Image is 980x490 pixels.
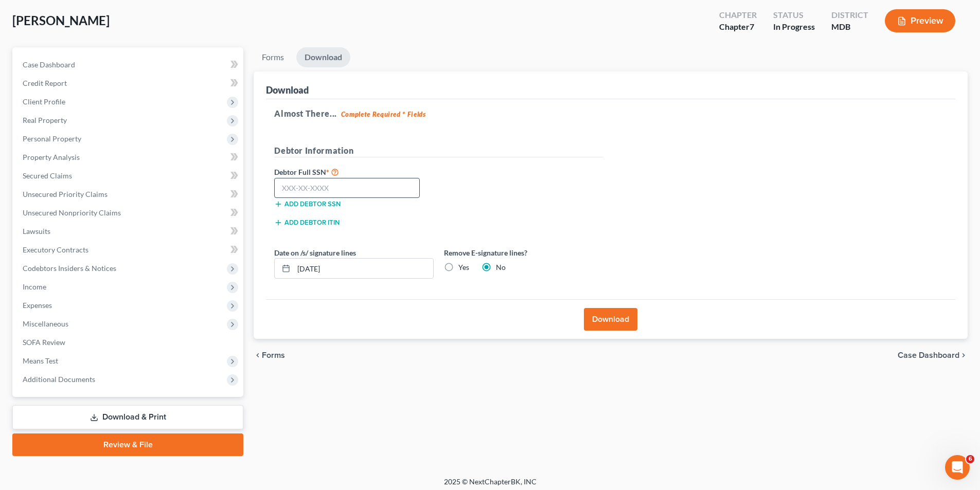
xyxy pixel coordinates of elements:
div: Status [773,9,815,21]
a: Unsecured Priority Claims [14,185,243,204]
span: Lawsuits [23,227,50,235]
span: Income [23,282,46,291]
span: Real Property [23,116,67,124]
span: [PERSON_NAME] [12,13,110,28]
div: District [831,9,868,21]
a: Download & Print [12,405,243,429]
a: Download [296,47,350,67]
button: chevron_left Forms [254,351,299,359]
label: No [496,262,506,273]
h5: Debtor Information [274,144,603,157]
span: Executory Contracts [23,245,88,254]
label: Yes [458,262,469,273]
span: Forms [262,351,285,359]
div: MDB [831,21,868,33]
a: Case Dashboard chevron_right [898,351,968,359]
i: chevron_left [254,351,262,359]
span: Means Test [23,356,58,365]
span: SOFA Review [23,338,65,347]
a: SOFA Review [14,333,243,352]
a: Forms [254,47,292,67]
div: Chapter [719,9,757,21]
label: Remove E-signature lines? [444,247,603,258]
span: Credit Report [23,79,67,87]
i: chevron_right [959,351,968,359]
input: XXX-XX-XXXX [274,178,420,198]
button: Preview [885,9,955,32]
a: Case Dashboard [14,56,243,74]
button: Add debtor SSN [274,200,341,208]
iframe: Intercom live chat [945,455,970,480]
button: Add debtor ITIN [274,219,340,227]
strong: Complete Required * Fields [341,110,426,118]
span: 6 [966,455,974,463]
span: Additional Documents [23,375,95,384]
span: Unsecured Priority Claims [23,190,108,198]
span: Secured Claims [23,171,72,180]
span: Unsecured Nonpriority Claims [23,208,121,217]
a: Lawsuits [14,222,243,241]
a: Review & File [12,433,243,456]
span: Codebtors Insiders & Notices [23,264,116,273]
span: Miscellaneous [23,319,68,328]
span: Property Analysis [23,153,80,161]
span: Expenses [23,301,52,310]
label: Date on /s/ signature lines [274,247,356,258]
span: 7 [750,22,754,31]
div: Download [266,84,309,96]
a: Unsecured Nonpriority Claims [14,204,243,222]
div: Chapter [719,21,757,33]
span: Case Dashboard [898,351,959,359]
label: Debtor Full SSN [269,166,439,178]
a: Secured Claims [14,167,243,185]
span: Personal Property [23,134,81,143]
span: Case Dashboard [23,60,75,69]
div: In Progress [773,21,815,33]
button: Download [584,308,637,331]
span: Client Profile [23,97,65,106]
a: Property Analysis [14,148,243,167]
input: MM/DD/YYYY [294,259,433,278]
h5: Almost There... [274,107,947,120]
a: Executory Contracts [14,241,243,259]
a: Credit Report [14,74,243,93]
